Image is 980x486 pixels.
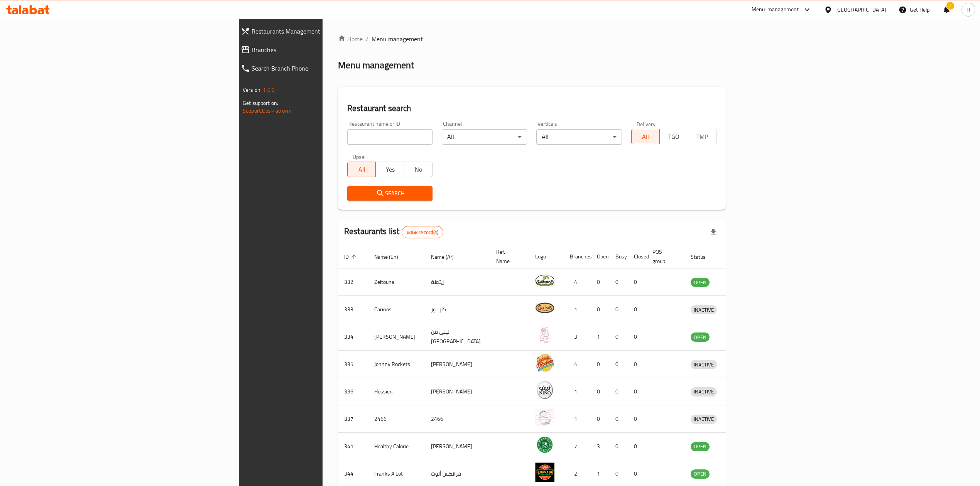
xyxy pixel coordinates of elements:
img: Franks A Lot [535,462,554,482]
a: Branches [235,40,402,59]
span: INACTIVE [691,415,717,424]
td: 0 [628,268,646,296]
th: Branches [564,245,591,268]
span: All [351,164,373,175]
td: 0 [628,351,646,378]
span: POS group [652,247,675,266]
img: Hussien [535,380,554,400]
td: 0 [628,405,646,433]
td: 1 [564,405,591,433]
span: ID [344,252,359,262]
th: Open [591,245,609,268]
td: [PERSON_NAME] [425,433,490,460]
nav: breadcrumb [338,34,726,44]
span: Get support on: [243,98,278,108]
td: ليلى من [GEOGRAPHIC_DATA] [425,323,490,351]
div: OPEN [691,332,710,342]
td: 0 [609,405,628,433]
label: Upsell [353,154,367,159]
label: Delivery [637,121,656,127]
td: 0 [609,323,628,351]
button: Search [347,186,433,201]
button: No [404,162,433,177]
button: All [347,162,376,177]
td: 2466 [425,405,490,433]
td: 0 [609,296,628,323]
span: All [635,131,657,142]
th: Busy [609,245,628,268]
td: 0 [609,268,628,296]
img: Johnny Rockets [535,353,554,372]
td: 0 [591,405,609,433]
span: Restaurants Management [252,27,396,36]
img: 2466 [535,408,554,427]
td: 0 [609,433,628,460]
div: Total records count [402,226,443,238]
td: 0 [609,351,628,378]
td: 1 [591,323,609,351]
td: كارينوز [425,296,490,323]
h2: Restaurants list [344,226,443,238]
span: Yes [379,164,401,175]
td: [PERSON_NAME] [425,378,490,405]
td: 4 [564,268,591,296]
td: 0 [609,378,628,405]
span: 1.0.0 [263,85,275,95]
span: Name (Ar) [431,252,464,262]
td: [PERSON_NAME] [425,351,490,378]
div: Export file [704,223,723,241]
td: 3 [564,323,591,351]
a: Search Branch Phone [235,59,402,78]
div: All [536,129,622,145]
th: Closed [628,245,646,268]
span: Search Branch Phone [252,64,396,73]
span: INACTIVE [691,360,717,369]
span: OPEN [691,442,710,451]
span: TMP [691,131,713,142]
td: 0 [628,296,646,323]
td: 0 [628,323,646,351]
span: OPEN [691,333,710,342]
img: Healthy Calorie [535,435,554,454]
span: TGO [663,131,685,142]
button: All [631,129,660,144]
a: Support.OpsPlatform [243,106,292,116]
td: 0 [591,268,609,296]
h2: Restaurant search [347,103,716,114]
span: 6068 record(s) [402,229,443,236]
td: 4 [564,351,591,378]
button: Yes [375,162,404,177]
span: Status [691,252,716,262]
span: Ref. Name [496,247,520,266]
a: Restaurants Management [235,22,402,40]
img: Leila Min Lebnan [535,326,554,345]
div: OPEN [691,442,710,451]
div: Menu-management [752,5,799,14]
td: زيتونة [425,268,490,296]
div: OPEN [691,469,710,479]
td: 0 [591,296,609,323]
span: INACTIVE [691,387,717,396]
span: OPEN [691,278,710,287]
img: Zeitouna [535,271,554,290]
span: No [407,164,429,175]
span: H [966,5,970,14]
td: 0 [628,378,646,405]
input: Search for restaurant name or ID.. [347,129,433,145]
td: 7 [564,433,591,460]
span: INACTIVE [691,305,717,314]
span: Branches [252,45,396,54]
span: Version: [243,85,262,95]
span: Search [353,189,426,198]
button: TGO [659,129,688,144]
button: TMP [688,129,716,144]
div: [GEOGRAPHIC_DATA] [835,5,886,14]
td: 0 [591,351,609,378]
div: All [442,129,527,145]
th: Logo [529,245,564,268]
